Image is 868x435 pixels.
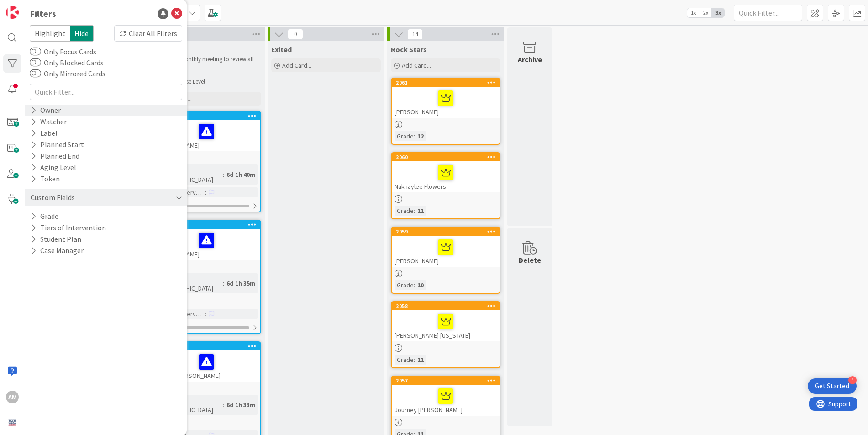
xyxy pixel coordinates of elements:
[415,206,426,216] div: 11
[396,303,500,309] div: 2058
[415,131,426,141] div: 12
[396,154,500,160] div: 2060
[414,280,415,290] span: :
[205,309,206,319] span: :
[153,112,260,151] div: 1960[PERSON_NAME]
[224,278,258,288] div: 6d 1h 35m
[157,222,260,228] div: 1961
[70,25,94,42] span: Hide
[396,228,500,235] div: 2059
[712,8,724,17] span: 3x
[391,301,500,368] a: 2058[PERSON_NAME] [US_STATE]Grade:11
[30,222,107,233] button: Tiers of Intervention
[392,310,500,341] div: [PERSON_NAME] [US_STATE]
[30,58,41,67] button: Only Blocked Cards
[392,385,500,416] div: Journey [PERSON_NAME]
[30,116,68,127] div: Watcher
[392,377,500,385] div: 2057
[414,206,415,216] span: :
[30,68,105,79] label: Only Mirrored Cards
[153,56,259,71] p: Met at our monthly meeting to review all interventions
[391,45,427,54] span: Rock Stars
[152,111,261,212] a: 1960[PERSON_NAME]Time in [GEOGRAPHIC_DATA]:6d 1h 40mTiers of Intervention:0/2
[395,131,414,141] div: Grade
[152,220,261,334] a: 1961[PERSON_NAME]Time in [GEOGRAPHIC_DATA]:6d 1h 35mGrade:12Tiers of Intervention:0/3
[687,8,700,17] span: 1x
[153,350,260,382] div: Ayreon [PERSON_NAME]
[391,152,500,219] a: 2060Nakhaylee FlowersGrade:11
[392,79,500,118] div: 2061[PERSON_NAME]
[155,395,223,415] div: Time in [GEOGRAPHIC_DATA]
[153,342,260,350] div: 1962
[6,416,19,429] img: avatar
[395,206,414,216] div: Grade
[808,378,857,394] div: Open Get Started checklist, remaining modules: 4
[223,170,224,180] span: :
[407,29,423,40] span: 14
[155,273,223,293] div: Time in [GEOGRAPHIC_DATA]
[700,8,712,17] span: 2x
[6,6,19,19] img: Visit kanbanzone.com
[153,112,260,120] div: 1960
[518,54,542,65] div: Archive
[282,61,311,69] span: Add Card...
[19,1,42,12] span: Support
[30,25,70,42] span: Highlight
[30,192,76,203] div: Custom Fields
[153,342,260,382] div: 1962Ayreon [PERSON_NAME]
[153,229,260,260] div: [PERSON_NAME]
[30,233,82,245] button: Student Plan
[153,120,260,151] div: [PERSON_NAME]
[30,69,41,78] button: Only Mirrored Cards
[392,236,500,267] div: [PERSON_NAME]
[224,170,258,180] div: 6d 1h 40m
[30,150,80,162] div: Planned End
[396,377,500,384] div: 2057
[392,302,500,310] div: 2058
[392,161,500,192] div: Nakhaylee Flowers
[414,355,415,365] span: :
[30,57,104,68] label: Only Blocked Cards
[30,47,41,56] button: Only Focus Cards
[415,280,426,290] div: 10
[392,302,500,341] div: 2058[PERSON_NAME] [US_STATE]
[392,79,500,87] div: 2061
[402,61,431,69] span: Add Card...
[392,228,500,267] div: 2059[PERSON_NAME]
[153,221,260,260] div: 1961[PERSON_NAME]
[395,280,414,290] div: Grade
[163,71,260,78] li: Exit
[6,391,19,403] div: AM
[224,400,258,410] div: 6d 1h 33m
[157,113,260,119] div: 1960
[414,131,415,141] span: :
[848,376,857,384] div: 4
[30,7,56,21] div: Filters
[391,227,500,294] a: 2059[PERSON_NAME]Grade:10
[391,78,500,145] a: 2061[PERSON_NAME]Grade:12
[30,162,77,173] div: Aging Level
[30,173,61,185] div: Token
[271,45,292,54] span: Exited
[415,355,426,365] div: 11
[392,153,500,192] div: 2060Nakhaylee Flowers
[288,29,303,40] span: 0
[223,278,224,288] span: :
[30,127,58,139] div: Label
[396,80,500,86] div: 2061
[114,25,182,42] div: Clear All Filters
[734,5,802,21] input: Quick Filter...
[30,105,62,116] div: Owner
[30,245,84,256] button: Case Manager
[155,164,223,185] div: Time in [GEOGRAPHIC_DATA]
[30,211,59,222] button: Grade
[30,84,182,100] input: Quick Filter...
[205,187,206,197] span: :
[163,78,260,85] li: Increase Level
[157,343,260,350] div: 1962
[392,377,500,416] div: 2057Journey [PERSON_NAME]
[392,87,500,118] div: [PERSON_NAME]
[392,153,500,161] div: 2060
[153,221,260,229] div: 1961
[223,400,224,410] span: :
